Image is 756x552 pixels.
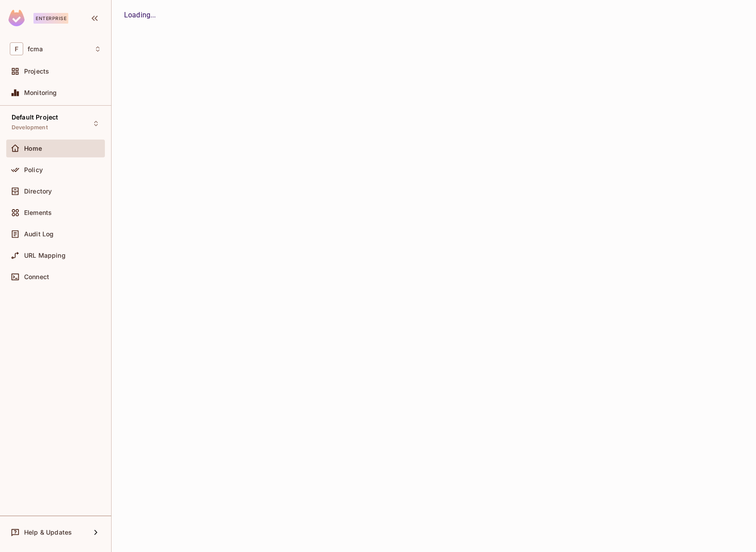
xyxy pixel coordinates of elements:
[24,188,52,195] span: Directory
[24,252,66,259] span: URL Mapping
[8,10,25,26] img: SReyMgAAAABJRU5ErkJggg==
[24,273,49,280] span: Connect
[124,10,744,21] div: Loading...
[28,45,43,53] span: Workspace: fcma
[24,166,43,173] span: Policy
[24,209,52,216] span: Elements
[10,42,23,55] span: F
[12,124,48,131] span: Development
[33,13,68,24] div: Enterprise
[24,231,54,238] span: Audit Log
[24,145,42,152] span: Home
[24,529,72,536] span: Help & Updates
[24,89,57,96] span: Monitoring
[12,114,58,121] span: Default Project
[24,68,49,75] span: Projects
